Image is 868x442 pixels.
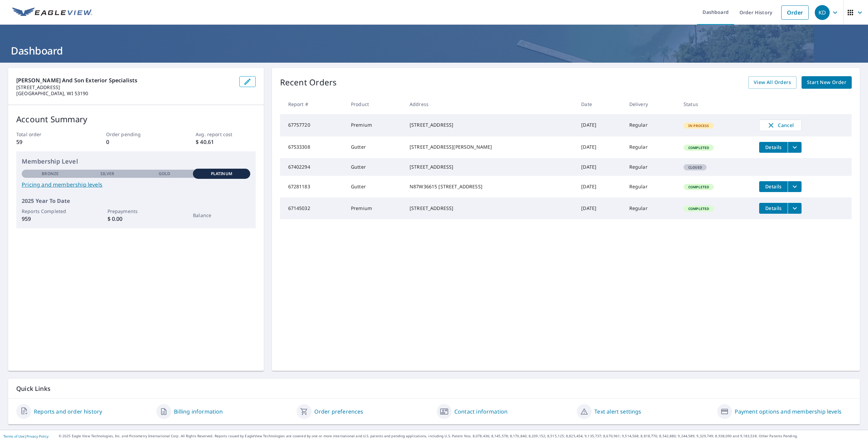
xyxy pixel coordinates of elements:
img: EV Logo [12,7,92,18]
button: filesDropdownBtn-67281183 [788,181,802,192]
th: Address [404,94,576,114]
p: [STREET_ADDRESS] [16,84,234,90]
h1: Dashboard [8,44,860,58]
td: 67145032 [280,197,346,219]
p: [GEOGRAPHIC_DATA], WI 53190 [16,90,234,97]
span: Start New Order [807,78,846,87]
td: Regular [624,197,678,219]
p: [PERSON_NAME] and Son Exterior Specialists [16,76,234,84]
p: $ 40.61 [196,138,255,146]
p: Prepayments [107,208,164,215]
span: Closed [684,165,706,170]
span: Completed [684,185,713,189]
button: filesDropdownBtn-67145032 [788,203,802,214]
th: Delivery [624,94,678,114]
td: 67757720 [280,114,346,136]
td: Regular [624,158,678,176]
div: [STREET_ADDRESS] [410,205,570,212]
p: Total order [16,131,76,138]
div: N87W36615 [STREET_ADDRESS] [410,183,570,190]
td: Gutter [346,176,404,197]
td: Gutter [346,158,404,176]
p: 959 [22,215,79,223]
p: Gold [159,171,170,177]
button: detailsBtn-67533308 [759,142,788,153]
span: Completed [684,206,713,211]
span: In Process [684,123,713,128]
button: filesDropdownBtn-67533308 [788,142,802,153]
p: Avg. report cost [196,131,255,138]
td: [DATE] [576,197,624,219]
p: Order pending [106,131,166,138]
button: Cancel [759,120,802,131]
td: [DATE] [576,176,624,197]
div: [STREET_ADDRESS] [410,164,570,170]
td: Premium [346,114,404,136]
td: [DATE] [576,136,624,158]
td: Regular [624,136,678,158]
a: Terms of Use [3,434,24,439]
p: Account Summary [16,113,256,125]
p: Recent Orders [280,76,337,89]
td: 67402294 [280,158,346,176]
a: Order [781,5,809,20]
th: Report # [280,94,346,114]
a: Contact information [454,407,508,416]
span: Details [763,205,784,211]
td: [DATE] [576,158,624,176]
a: Start New Order [802,76,852,89]
p: Balance [193,212,250,219]
td: 67281183 [280,176,346,197]
p: 59 [16,138,76,146]
a: Order preferences [314,407,363,416]
span: View All Orders [754,78,791,87]
span: Details [763,144,784,150]
a: View All Orders [748,76,796,89]
span: Cancel [766,121,794,129]
p: Reports Completed [22,208,79,215]
p: $ 0.00 [107,215,164,223]
td: 67533308 [280,136,346,158]
p: Quick Links [16,384,852,393]
p: © 2025 Eagle View Technologies, Inc. and Pictometry International Corp. All Rights Reserved. Repo... [59,434,865,439]
button: detailsBtn-67281183 [759,181,788,192]
p: 2025 Year To Date [22,197,250,205]
a: Privacy Policy [26,434,48,439]
div: KD [815,5,830,20]
td: Gutter [346,136,404,158]
a: Text alert settings [594,407,641,416]
p: Bronze [42,171,59,177]
p: Platinum [211,171,232,177]
p: Silver [100,171,115,177]
button: detailsBtn-67145032 [759,203,788,214]
td: Premium [346,197,404,219]
td: Regular [624,114,678,136]
p: Membership Level [22,157,250,166]
td: [DATE] [576,114,624,136]
div: [STREET_ADDRESS] [410,122,570,128]
a: Payment options and membership levels [735,407,842,416]
th: Date [576,94,624,114]
span: Completed [684,145,713,150]
span: Details [763,183,784,190]
th: Status [678,94,754,114]
a: Pricing and membership levels [22,181,250,189]
a: Reports and order history [34,407,102,416]
p: | [3,434,48,438]
th: Product [346,94,404,114]
div: [STREET_ADDRESS][PERSON_NAME] [410,144,570,150]
a: Billing information [174,407,223,416]
p: 0 [106,138,166,146]
td: Regular [624,176,678,197]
